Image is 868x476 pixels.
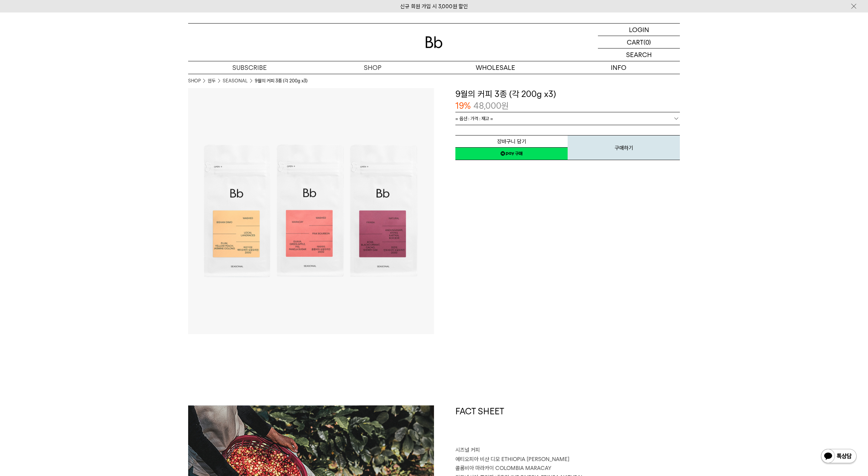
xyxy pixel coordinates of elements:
[557,61,680,74] p: INFO
[188,88,434,334] img: 9월의 커피 3종 (각 200g x3)
[223,77,248,85] a: SEASONAL
[501,101,509,111] span: 원
[629,24,649,36] p: LOGIN
[208,77,216,85] a: 원두
[188,77,201,85] a: SHOP
[495,465,551,471] span: COLOMBIA MARACAY
[455,465,494,471] span: 콜롬비아 마라카이
[455,100,471,112] p: 19%
[568,135,680,160] button: 구매하기
[820,448,857,465] img: 카카오톡 채널 1:1 채팅 버튼
[400,3,468,10] a: 신규 회원 가입 시 3,000원 할인
[626,48,652,61] p: SEARCH
[188,61,311,74] a: SUBSCRIBE
[644,36,651,48] p: (0)
[455,456,500,462] span: 에티오피아 비샨 디모
[455,447,480,453] span: 시즈널 커피
[598,24,680,36] a: LOGIN
[425,36,443,48] img: 로고
[434,61,557,74] p: WHOLESALE
[598,36,680,48] a: CART (0)
[455,88,680,100] h3: 9월의 커피 3종 (각 200g x3)
[311,61,434,74] a: SHOP
[455,405,680,446] h1: FACT SHEET
[455,135,568,148] button: 장바구니 담기
[474,100,509,112] p: 48,000
[501,456,569,462] span: ETHIOPIA [PERSON_NAME]
[627,36,644,48] p: CART
[455,147,568,160] a: 새창
[255,77,308,85] li: 9월의 커피 3종 (각 200g x3)
[455,112,493,125] span: = 옵션 : 가격 : 재고 =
